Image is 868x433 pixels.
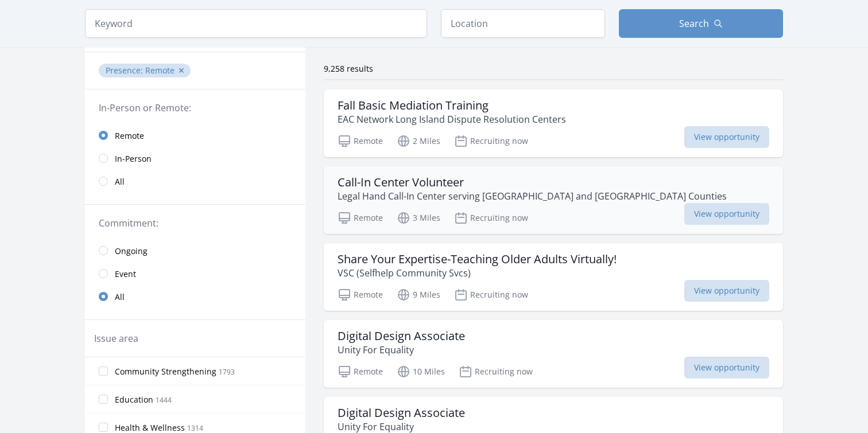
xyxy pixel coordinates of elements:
[85,170,305,193] a: All
[85,285,305,308] a: All
[338,343,465,357] p: Unity For Equality
[324,320,783,388] a: Digital Design Associate Unity For Equality Remote 10 Miles Recruiting now View opportunity
[85,147,305,170] a: In-Person
[684,280,769,302] span: View opportunity
[338,266,617,280] p: VSC (Selfhelp Community Svcs)
[454,288,528,302] p: Recruiting now
[115,291,125,303] span: All
[115,394,153,405] span: Education
[145,65,175,76] span: Remote
[338,189,727,203] p: Legal Hand Call-In Center serving [GEOGRAPHIC_DATA] and [GEOGRAPHIC_DATA] Counties
[324,243,783,311] a: Share Your Expertise-Teaching Older Adults Virtually! VSC (Selfhelp Community Svcs) Remote 9 Mile...
[338,252,617,266] h3: Share Your Expertise-Teaching Older Adults Virtually!
[454,211,528,225] p: Recruiting now
[99,395,108,404] input: Education 1444
[115,366,216,377] span: Community Strengthening
[115,176,125,188] span: All
[85,9,427,38] input: Keyword
[338,211,383,225] p: Remote
[338,406,465,420] h3: Digital Design Associate
[684,357,769,379] span: View opportunity
[684,126,769,148] span: View opportunity
[684,203,769,225] span: View opportunity
[459,365,533,379] p: Recruiting now
[178,65,185,76] button: ✕
[338,288,383,302] p: Remote
[338,175,727,189] h3: Call-In Center Volunteer
[324,166,783,234] a: Call-In Center Volunteer Legal Hand Call-In Center serving [GEOGRAPHIC_DATA] and [GEOGRAPHIC_DATA...
[679,17,709,30] span: Search
[99,216,292,230] legend: Commitment:
[397,365,445,379] p: 10 Miles
[99,366,108,376] input: Community Strengthening 1793
[338,99,566,112] h3: Fall Basic Mediation Training
[85,124,305,147] a: Remote
[338,365,383,379] p: Remote
[397,288,440,302] p: 9 Miles
[115,245,148,257] span: Ongoing
[85,239,305,262] a: Ongoing
[106,65,145,76] span: Presence :
[219,367,235,377] span: 1793
[99,423,108,432] input: Health & Wellness 1314
[85,262,305,285] a: Event
[338,134,383,148] p: Remote
[187,423,203,433] span: 1314
[338,112,566,126] p: EAC Network Long Island Dispute Resolution Centers
[619,9,783,38] button: Search
[156,395,172,405] span: 1444
[115,268,136,280] span: Event
[397,134,440,148] p: 2 Miles
[94,331,138,345] legend: Issue area
[115,130,144,142] span: Remote
[324,89,783,157] a: Fall Basic Mediation Training EAC Network Long Island Dispute Resolution Centers Remote 2 Miles R...
[454,134,528,148] p: Recruiting now
[99,101,292,115] legend: In-Person or Remote:
[338,329,465,343] h3: Digital Design Associate
[115,153,152,165] span: In-Person
[324,63,373,74] span: 9,258 results
[397,211,440,225] p: 3 Miles
[441,9,605,38] input: Location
